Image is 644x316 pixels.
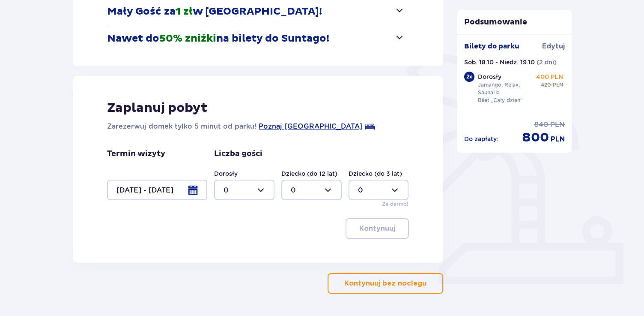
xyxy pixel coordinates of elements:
button: Nawet do50% zniżkina bilety do Suntago! [107,25,405,52]
a: Poznaj [GEOGRAPHIC_DATA] [259,121,363,132]
p: Za darmo! [382,200,408,208]
p: Kontynuuj bez noclegu [344,279,426,288]
p: Bilet „Cały dzień” [478,96,523,104]
span: 840 [534,120,549,129]
p: Zarezerwuj domek tylko 5 minut od parku! [107,121,256,132]
p: Sob. 18.10 - Niedz. 19.10 [464,58,535,66]
span: 800 [522,129,549,146]
p: Liczba gości [214,149,262,159]
p: Do zapłaty : [464,135,498,143]
p: ( 2 dni ) [537,58,557,66]
button: Kontynuuj bez noclegu [328,273,443,294]
label: Dorosły [214,169,238,178]
label: Dziecko (do 12 lat) [281,169,337,178]
p: Kontynuuj [359,224,395,233]
p: Jamango, Relax, Saunaria [478,81,535,96]
span: PLN [550,120,565,129]
span: PLN [551,135,565,144]
button: Kontynuuj [346,218,409,239]
p: Bilety do parku [464,42,519,51]
span: 1 zł [176,5,193,18]
p: Termin wizyty [107,149,165,159]
span: PLN [553,81,563,89]
p: Podsumowanie [457,17,572,27]
span: 420 [541,81,551,89]
p: Zaplanuj pobyt [107,100,208,116]
span: 50% zniżki [159,32,216,45]
p: 400 PLN [536,72,563,81]
label: Dziecko (do 3 lat) [349,169,402,178]
p: Dorosły [478,72,501,81]
p: Nawet do na bilety do Suntago! [107,32,329,45]
span: Edytuj [542,42,565,51]
div: 2 x [464,72,474,82]
p: Mały Gość za w [GEOGRAPHIC_DATA]! [107,5,322,18]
